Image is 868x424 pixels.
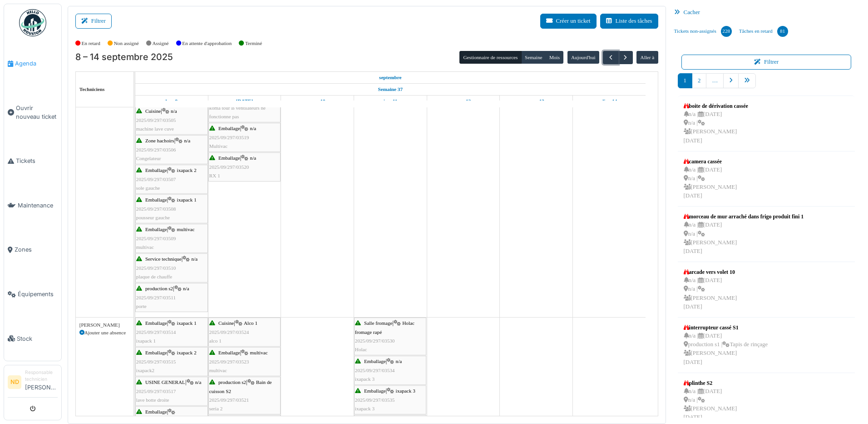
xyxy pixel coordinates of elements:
[209,135,249,140] span: 2025/09/297/03519
[681,100,750,147] a: boite de dérivation cassée n/a |[DATE] n/a | [PERSON_NAME][DATE]
[396,388,415,394] span: ixapack 3
[145,197,167,202] span: Emballage
[250,155,256,161] span: n/a
[4,183,61,228] a: Maintenance
[735,19,792,44] a: Tâches en retard
[163,96,180,107] a: 8 septembre 2025
[136,295,176,300] span: 2025/09/297/03511
[355,347,367,352] span: Holac
[567,51,599,64] button: Aujourd'hui
[145,409,167,414] span: Emballage
[209,406,223,411] span: seria 2
[364,358,386,364] span: Emballage
[209,329,249,335] span: 2025/09/297/03524
[17,334,58,343] span: Stock
[721,26,732,37] div: 228
[177,350,197,355] span: ixapack 2
[18,201,58,210] span: Maintenance
[136,126,174,131] span: machine lave cuve
[136,117,176,123] span: 2025/09/297/03505
[4,316,61,361] a: Stock
[681,210,806,258] a: morceau de mur arraché dans frigo produit fini 1 n/a |[DATE] n/a | [PERSON_NAME][DATE]
[678,73,855,96] nav: pager
[355,368,395,373] span: 2025/09/297/03534
[184,138,190,143] span: n/a
[692,73,706,88] a: 2
[136,338,156,343] span: ixapack 1
[136,378,207,404] div: |
[15,245,58,254] span: Zones
[136,274,172,279] span: plaque de chauffe
[19,9,46,36] img: Badge_color-CXgf-gQk.svg
[136,319,207,345] div: |
[8,369,58,398] a: ND Responsable technicien[PERSON_NAME]
[603,51,618,64] button: Précédent
[218,379,246,385] span: production s2
[684,323,768,332] div: interrupteur cassé S1
[684,221,804,256] div: n/a | [DATE] n/a | [PERSON_NAME] [DATE]
[177,167,197,173] span: ixapack 2
[521,51,546,64] button: Semaine
[209,378,280,413] div: |
[250,126,256,131] span: n/a
[684,332,768,367] div: n/a | [DATE] production s1 | Tapis de rinçage [PERSON_NAME] [DATE]
[706,73,724,88] a: …
[145,108,161,114] span: Cuisine
[25,369,58,383] div: Responsable technicien
[177,227,195,232] span: multivac
[15,59,58,68] span: Agenda
[684,387,737,422] div: n/a | [DATE] n/a | [PERSON_NAME] [DATE]
[182,40,232,47] label: En attente d'approbation
[364,388,386,394] span: Emballage
[540,14,597,29] button: Créer un ticket
[599,96,619,107] a: 14 septembre 2025
[136,196,207,222] div: |
[396,358,402,364] span: n/a
[145,256,182,262] span: Service technique
[526,96,547,107] a: 13 septembre 2025
[209,368,227,373] span: multivac
[355,387,425,413] div: |
[355,320,414,334] span: Holac fromage rapé
[681,266,740,313] a: arcade vers volet 10 n/a |[DATE] n/a | [PERSON_NAME][DATE]
[209,338,222,343] span: alco 1
[678,73,692,88] a: 1
[114,40,139,47] label: Non assigné
[377,72,404,83] a: 8 septembre 2025
[171,108,177,114] span: n/a
[355,357,425,384] div: |
[234,96,256,107] a: 9 septembre 2025
[307,96,328,107] a: 10 septembre 2025
[136,368,154,373] span: ixapack2
[209,143,227,149] span: Multivac
[136,136,207,163] div: |
[218,350,240,355] span: Emballage
[355,376,375,382] span: ixapack 3
[192,256,198,262] span: n/a
[177,197,197,202] span: ixapack 1
[136,225,207,252] div: |
[684,102,748,110] div: boite de dérivation cassée
[18,290,58,298] span: Équipements
[546,51,564,64] button: Mois
[684,166,737,201] div: n/a | [DATE] n/a | [PERSON_NAME] [DATE]
[195,379,202,385] span: n/a
[245,40,262,47] label: Terminé
[136,284,207,311] div: |
[381,96,399,107] a: 11 septembre 2025
[209,379,272,394] span: Bain de cuisson S2
[355,397,395,403] span: 2025/09/297/03535
[177,320,197,326] span: ixapack 1
[459,51,521,64] button: Gestionnaire de ressources
[684,268,737,276] div: arcade vers volet 10
[16,156,58,165] span: Tickets
[136,244,154,250] span: multivac
[209,173,220,178] span: RX 1
[364,320,392,326] span: Salle fromage
[777,26,788,37] div: 81
[136,206,176,212] span: 2025/09/297/03508
[218,320,234,326] span: Cuisine
[355,406,375,411] span: ixapack 3
[136,389,176,394] span: 2025/09/297/03517
[684,276,737,311] div: n/a | [DATE] n/a | [PERSON_NAME] [DATE]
